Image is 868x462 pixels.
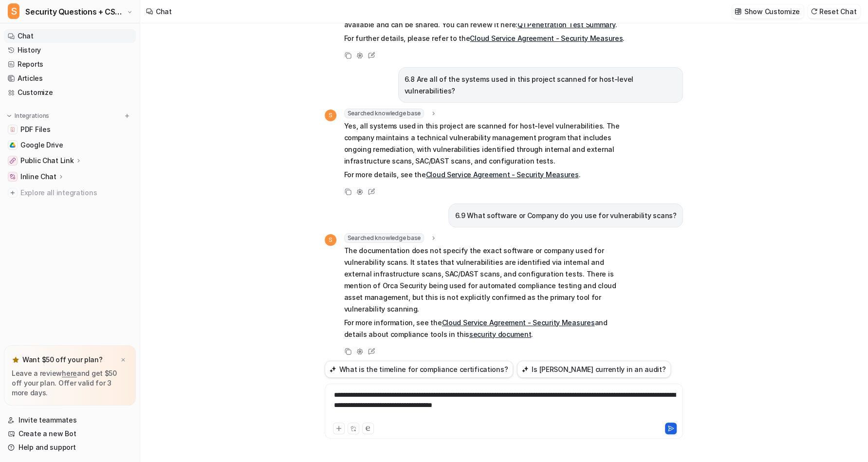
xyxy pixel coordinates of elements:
img: Public Chat Link [10,158,16,164]
img: customize [735,8,741,15]
p: Yes, all systems used in this project are scanned for host-level vulnerabilities. The company mai... [344,120,629,167]
p: Public Chat Link [20,156,74,166]
img: Google Drive [10,142,16,148]
a: Create a new Bot [4,427,136,441]
span: Searched knowledge base [344,233,424,243]
a: here [62,369,77,377]
a: Cloud Service Agreement - Security Measures [470,34,623,42]
span: Explore all integrations [20,185,132,201]
span: Google Drive [20,140,63,150]
p: Show Customize [744,6,800,17]
a: Chat [4,29,136,43]
button: Show Customize [732,4,804,18]
p: Leave a review and get $50 off your plan. Offer valid for 3 more days. [12,369,128,398]
img: PDF Files [10,127,16,132]
p: For more details, see the . [344,169,629,181]
img: expand menu [6,112,13,119]
a: History [4,43,136,57]
img: Inline Chat [10,174,16,180]
a: Invite teammates [4,413,136,427]
span: Security Questions + CSA for eesel [25,5,125,18]
span: S [325,234,336,246]
span: S [325,110,336,121]
a: security document [469,330,531,338]
p: For further details, please refer to the . [344,33,629,44]
div: Chat [156,6,172,17]
a: Cloud Service Agreement - Security Measures [442,318,594,327]
p: The documentation does not specify the exact software or company used for vulnerability scans. It... [344,245,629,315]
a: Customize [4,86,136,99]
img: reset [811,8,817,15]
p: 6.8 Are all of the systems used in this project scanned for host-level vulnerabilities? [405,74,677,97]
button: Is [PERSON_NAME] currently in an audit? [517,361,671,378]
span: PDF Files [20,125,50,134]
p: For more information, see the and details about compliance tools in this . [344,317,629,340]
p: Integrations [15,112,49,120]
a: Reports [4,57,136,71]
a: Articles [4,72,136,85]
span: S [8,3,19,19]
a: Q1 Penetration Test Summary [517,20,615,29]
img: explore all integrations [8,188,18,198]
a: Google DriveGoogle Drive [4,138,136,152]
img: x [120,357,126,363]
a: Help and support [4,441,136,454]
a: Explore all integrations [4,186,136,200]
a: Cloud Service Agreement - Security Measures [426,170,579,179]
img: star [12,356,19,364]
p: Want $50 off your plan? [22,355,103,365]
span: Searched knowledge base [344,109,424,118]
img: menu_add.svg [124,112,130,119]
button: Reset Chat [808,4,860,18]
a: PDF FilesPDF Files [4,123,136,136]
p: Inline Chat [20,172,56,182]
p: 6.9 What software or Company do you use for vulnerability scans? [455,210,676,222]
button: Integrations [4,111,52,121]
button: What is the timeline for compliance certifications? [325,361,514,378]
